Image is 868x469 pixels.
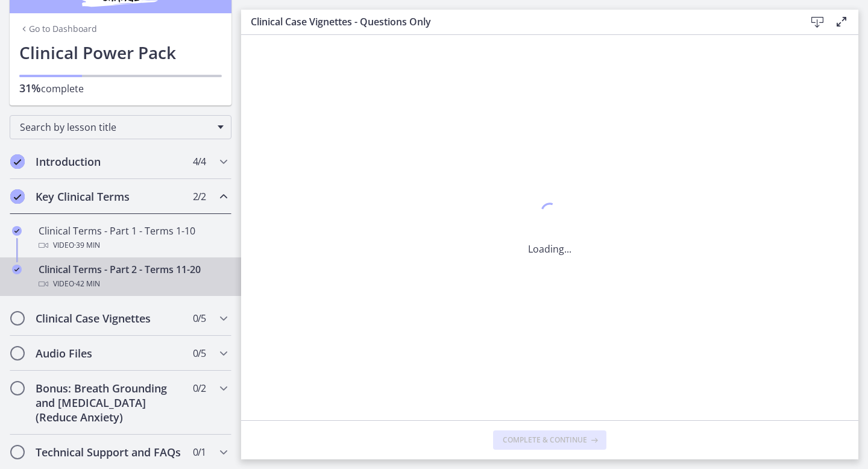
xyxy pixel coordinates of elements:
span: 31% [19,81,41,95]
span: 4 / 4 [193,154,206,169]
h2: Audio Files [36,346,183,360]
span: 0 / 2 [193,381,206,395]
p: Loading... [528,242,571,256]
span: Complete & continue [503,435,587,445]
i: Completed [10,189,25,204]
span: 0 / 5 [193,311,206,326]
p: complete [19,81,222,96]
span: · 42 min [74,277,100,291]
a: Go to Dashboard [19,23,97,35]
h2: Clinical Case Vignettes [36,311,183,326]
div: Clinical Terms - Part 2 - Terms 11-20 [39,262,227,291]
span: · 39 min [74,238,100,253]
h2: Introduction [36,154,183,169]
div: 1 [528,200,571,227]
h2: Technical Support and FAQs [36,445,183,459]
button: Complete & continue [493,430,606,450]
div: Search by lesson title [10,115,231,139]
i: Completed [10,154,25,169]
h3: Clinical Case Vignettes - Questions Only [251,14,786,29]
h1: Clinical Power Pack [19,40,222,65]
h2: Bonus: Breath Grounding and [MEDICAL_DATA] (Reduce Anxiety) [36,381,183,424]
div: Video [39,277,227,291]
i: Completed [12,226,22,236]
div: Video [39,238,227,253]
i: Completed [12,265,22,274]
span: 0 / 5 [193,346,206,360]
span: Search by lesson title [20,121,212,134]
span: 0 / 1 [193,445,206,459]
div: Clinical Terms - Part 1 - Terms 1-10 [39,224,227,253]
h2: Key Clinical Terms [36,189,183,204]
span: 2 / 2 [193,189,206,204]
